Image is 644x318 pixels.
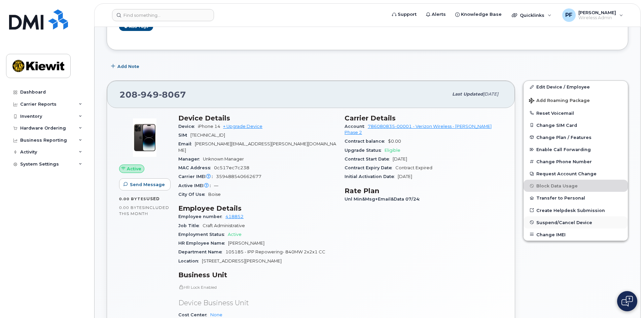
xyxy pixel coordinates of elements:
[461,11,502,18] span: Knowledge Base
[621,296,633,307] img: Open chat
[178,124,198,129] span: Device
[524,204,628,216] a: Create Helpdesk Submission
[119,197,146,201] span: 0.00 Bytes
[214,183,218,188] span: —
[395,165,432,170] span: Contract Expired
[524,168,628,180] button: Request Account Change
[432,11,446,18] span: Alerts
[146,196,160,201] span: used
[178,141,336,152] span: [PERSON_NAME][EMAIL_ADDRESS][PERSON_NAME][DOMAIN_NAME]
[345,114,503,122] h3: Carrier Details
[524,93,628,107] button: Add Roaming Package
[398,174,412,179] span: [DATE]
[345,148,385,153] span: Upgrade Status
[536,135,592,140] span: Change Plan / Features
[178,183,214,188] span: Active IMEI
[451,8,506,21] a: Knowledge Base
[524,119,628,131] button: Change SIM Card
[452,92,483,97] span: Last updated
[483,92,498,97] span: [DATE]
[524,192,628,204] button: Transfer to Personal
[524,216,628,228] button: Suspend/Cancel Device
[119,90,186,100] span: 208
[203,156,244,162] span: Unknown Manager
[178,249,225,254] span: Department Name
[214,165,249,170] span: 0c517ec7c238
[578,15,616,21] span: Wireless Admin
[203,223,245,228] span: Craft Administrative
[124,117,165,158] img: image20231002-3703462-njx0qo.jpeg
[558,8,628,22] div: Paige Finch
[190,133,225,138] span: [TECHNICAL_ID]
[398,11,417,18] span: Support
[225,214,244,219] a: 418852
[345,174,398,179] span: Initial Activation Date
[178,298,336,308] p: Device Business Unit
[524,155,628,168] button: Change Phone Number
[524,131,628,143] button: Change Plan / Features
[178,174,216,179] span: Carrier IMEI
[178,133,190,138] span: SIM
[421,8,451,21] a: Alerts
[208,192,221,197] span: Boise
[524,228,628,241] button: Change IMEI
[178,258,202,263] span: Location
[223,124,262,129] a: + Upgrade Device
[507,8,556,22] div: Quicklinks
[178,156,203,162] span: Manager
[529,98,590,104] span: Add Roaming Package
[138,90,159,100] span: 949
[345,156,393,162] span: Contract Start Date
[565,11,572,19] span: PF
[202,258,282,263] span: [STREET_ADDRESS][PERSON_NAME]
[159,90,186,100] span: 8067
[178,284,336,290] p: HR Lock Enabled
[228,232,242,237] span: Active
[178,192,208,197] span: City Of Use
[388,139,401,144] span: $0.00
[524,107,628,119] button: Reset Voicemail
[178,271,336,279] h3: Business Unit
[178,223,203,228] span: Job Title
[345,165,395,170] span: Contract Expiry Date
[536,147,591,152] span: Enable Call Forwarding
[178,232,228,237] span: Employment Status
[536,220,592,225] span: Suspend/Cancel Device
[198,124,220,129] span: iPhone 14
[117,63,139,70] span: Add Note
[178,204,336,212] h3: Employee Details
[345,139,388,144] span: Contract balance
[127,166,141,172] span: Active
[119,205,145,210] span: 0.00 Bytes
[107,60,145,72] button: Add Note
[393,156,407,162] span: [DATE]
[387,8,421,21] a: Support
[178,165,214,170] span: MAC Address
[524,180,628,192] button: Block Data Usage
[112,9,214,21] input: Find something...
[524,81,628,93] a: Edit Device / Employee
[524,143,628,155] button: Enable Call Forwarding
[119,178,171,190] button: Send Message
[345,124,492,135] a: 786080835-00001 - Verizon Wireless - [PERSON_NAME] Phase 2
[345,197,423,202] span: Unl Min&Msg+Email&Data 07/24
[345,124,368,129] span: Account
[385,148,400,153] span: Eligible
[178,241,228,246] span: HR Employee Name
[178,141,195,146] span: Email
[210,312,222,317] a: None
[216,174,261,179] span: 359488540662677
[578,10,616,15] span: [PERSON_NAME]
[119,205,169,216] span: included this month
[178,214,225,219] span: Employee number
[178,312,210,317] span: Cost Center
[345,187,503,195] h3: Rate Plan
[130,181,165,188] span: Send Message
[520,12,544,18] span: Quicklinks
[228,241,264,246] span: [PERSON_NAME]
[225,249,325,254] span: 105185 - IPP Repowering- 840MW 2x2x1 CC
[178,114,336,122] h3: Device Details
